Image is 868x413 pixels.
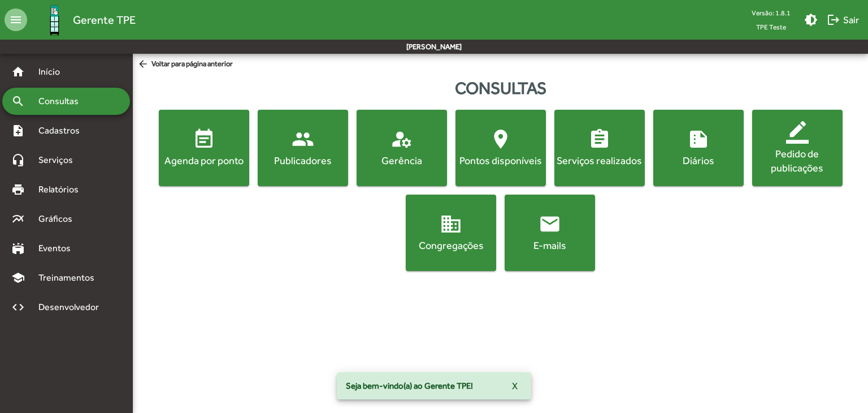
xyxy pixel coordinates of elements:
span: Voltar para página anterior [137,58,233,71]
mat-icon: search [11,94,25,108]
span: Treinamentos [32,271,108,285]
span: X [512,376,518,396]
span: Cadastros [32,124,94,137]
mat-icon: home [11,65,25,79]
div: Pontos disponíveis [458,153,544,167]
div: Consultas [133,75,868,101]
mat-icon: event_note [193,128,215,150]
span: Gerente TPE [73,11,136,29]
button: Pontos disponíveis [455,110,546,186]
button: Agenda por ponto [159,110,249,186]
button: E-mails [505,195,595,271]
div: Gerência [359,153,445,167]
div: E-mails [507,238,593,252]
button: X [503,376,527,396]
mat-icon: domain [440,213,462,235]
span: TPE Teste [747,20,795,34]
span: Seja bem-vindo(a) ao Gerente TPE! [346,380,473,392]
div: Versão: 1.8.1 [747,6,795,20]
div: Publicadores [260,153,346,167]
mat-icon: border_color [786,121,809,144]
span: Sair [827,10,859,30]
button: Diários [653,110,744,186]
mat-icon: brightness_medium [804,13,818,27]
mat-icon: note_add [11,124,25,137]
span: Serviços [32,153,88,167]
mat-icon: school [11,271,25,285]
mat-icon: logout [827,13,840,27]
div: Pedido de publicações [754,147,840,175]
mat-icon: headset_mic [11,153,25,167]
mat-icon: assignment [588,128,611,150]
mat-icon: email [539,213,561,235]
div: Agenda por ponto [161,153,247,167]
span: Eventos [32,242,86,255]
span: Relatórios [32,183,93,196]
mat-icon: location_on [489,128,512,150]
button: Congregações [406,195,496,271]
mat-icon: multiline_chart [11,212,25,226]
button: Publicadores [258,110,348,186]
mat-icon: stadium [11,242,25,255]
button: Serviços realizados [554,110,645,186]
span: Consultas [32,94,93,108]
div: Diários [656,153,741,167]
img: Logo [36,2,73,38]
mat-icon: manage_accounts [390,128,413,150]
a: Gerente TPE [27,2,136,38]
mat-icon: arrow_back [137,58,151,71]
mat-icon: summarize [687,128,710,150]
button: Pedido de publicações [752,110,843,186]
div: Serviços realizados [557,153,643,167]
mat-icon: menu [5,8,27,31]
mat-icon: print [11,183,25,196]
span: Início [32,65,76,79]
button: Sair [822,10,863,30]
mat-icon: people [292,128,314,150]
div: Congregações [408,238,494,252]
button: Gerência [357,110,447,186]
span: Gráficos [32,212,88,226]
